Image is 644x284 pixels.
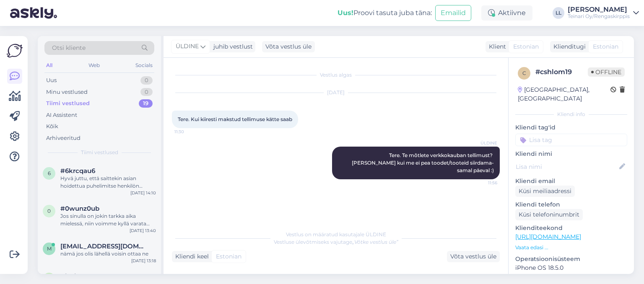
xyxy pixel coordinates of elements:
span: Otsi kliente [52,44,86,52]
div: Küsi telefoninumbrit [515,209,583,220]
span: m [47,245,52,252]
div: 0 [140,88,153,96]
span: Estonian [593,42,618,51]
div: Jos sinulla on jokin tarkka aika mielessä, niin voimme kyllä varata sinulle ajan rengastöitä vart... [60,212,156,227]
span: Vestluse ülevõtmiseks vajutage [274,239,398,245]
a: [URL][DOMAIN_NAME] [515,233,581,240]
div: juhib vestlust [210,42,253,51]
div: Klienditugi [550,42,586,51]
div: 0 [140,76,153,85]
div: Teinari Oy/Rengaskirppis [568,13,630,20]
p: Kliendi email [515,177,627,186]
div: # cshlom19 [535,67,588,77]
div: [DATE] 13:18 [131,258,156,264]
div: Web [87,60,101,71]
div: Kliendi keel [172,252,209,261]
div: Socials [134,60,154,71]
div: All [44,60,54,71]
input: Lisa tag [515,134,627,146]
span: Tere. Kui kiiresti makstud tellimuse kätte saab [178,116,292,122]
span: Offline [588,67,625,77]
span: Estonian [216,252,241,261]
p: Kliendi telefon [515,200,627,209]
div: Võta vestlus üle [447,251,500,262]
input: Lisa nimi [516,162,618,171]
span: #0wunz0ub [60,205,99,212]
span: 0 [47,208,51,214]
span: markokpelli@gmail.com [60,243,148,250]
div: Võta vestlus üle [262,41,315,52]
div: nämä jos olis lähellä voisin ottaa ne [60,250,156,258]
span: 11:30 [174,129,206,135]
button: Emailid [435,5,471,21]
p: Kliendi tag'id [515,123,627,132]
div: Arhiveeritud [46,134,80,142]
div: LL [553,7,564,19]
div: [PERSON_NAME] [568,6,630,13]
div: [DATE] [172,89,500,96]
div: Vestlus algas [172,71,500,79]
i: „Võtke vestlus üle” [352,239,398,245]
img: Askly Logo [7,43,23,59]
span: #je6iotev [60,273,90,280]
div: Klient [486,42,506,51]
span: Tiimi vestlused [81,149,118,156]
div: [GEOGRAPHIC_DATA], [GEOGRAPHIC_DATA] [518,85,610,103]
div: AI Assistent [46,111,77,119]
span: ÜLDINE [176,42,199,51]
p: Operatsioonisüsteem [515,255,627,263]
p: Kliendi nimi [515,150,627,158]
p: Klienditeekond [515,224,627,232]
p: Vaata edasi ... [515,244,627,251]
div: [DATE] 14:10 [130,190,156,196]
div: Kliendi info [515,111,627,118]
span: 11:56 [466,180,497,186]
span: Estonian [513,42,539,51]
span: #6krcqau6 [60,167,95,175]
span: 6 [48,170,51,176]
div: 19 [139,99,153,108]
div: Proovi tasuta juba täna: [338,8,432,18]
span: ÜLDINE [466,140,497,146]
div: Kõik [46,122,58,131]
span: c [522,70,526,76]
div: [DATE] 13:40 [130,227,156,234]
a: [PERSON_NAME]Teinari Oy/Rengaskirppis [568,6,639,20]
div: Tiimi vestlused [46,99,90,108]
div: Uus [46,76,57,85]
div: Küsi meiliaadressi [515,186,575,197]
p: iPhone OS 18.5.0 [515,263,627,272]
span: Tere. Te mõtlete verkkokauban tellimust? [PERSON_NAME] kui me ei pea toodet/tooteid siirdama- sam... [352,152,495,173]
div: Hyvä juttu, että saittekin asian hoidettua puhelimitse henkilön kanssa, joka vastaa siitä. 😊 [60,175,156,190]
div: Aktiivne [481,5,532,21]
b: Uus! [338,9,353,17]
div: Minu vestlused [46,88,88,96]
span: Vestlus on määratud kasutajale ÜLDINE [286,231,386,238]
